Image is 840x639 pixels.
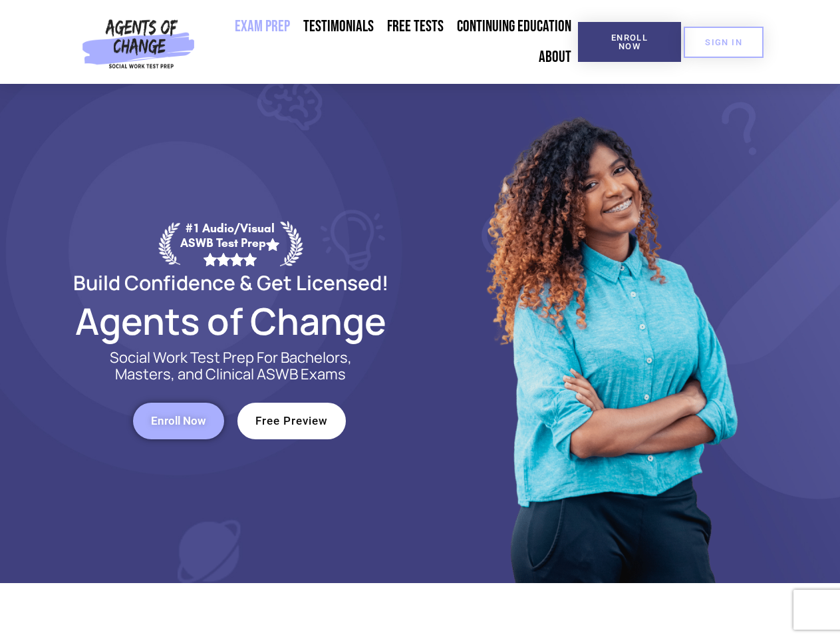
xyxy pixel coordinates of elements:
a: Continuing Education [450,11,578,42]
h2: Build Confidence & Get Licensed! [41,273,420,292]
span: Free Preview [255,415,328,427]
a: Enroll Now [133,403,224,439]
span: SIGN IN [705,38,742,47]
a: Enroll Now [578,22,681,62]
a: About [532,42,578,73]
a: SIGN IN [684,27,764,58]
a: Free Tests [380,11,450,42]
nav: Menu [200,11,578,73]
a: Free Preview [237,403,346,439]
span: Enroll Now [599,33,660,51]
div: #1 Audio/Visual ASWB Test Prep [180,221,280,266]
h2: Agents of Change [41,306,420,336]
img: Website Image 1 (1) [477,84,743,583]
a: Testimonials [297,11,380,42]
span: Enroll Now [151,415,206,427]
a: Exam Prep [228,11,297,42]
p: Social Work Test Prep For Bachelors, Masters, and Clinical ASWB Exams [94,349,367,383]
